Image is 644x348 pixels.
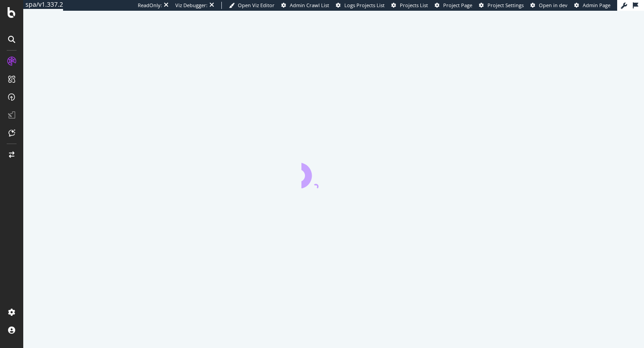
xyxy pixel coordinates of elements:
span: Project Page [443,2,472,8]
div: ReadOnly: [138,2,162,9]
a: Admin Page [574,2,610,9]
span: Logs Projects List [344,2,385,8]
span: Open in dev [539,2,568,8]
span: Admin Page [583,2,610,8]
a: Open Viz Editor [229,2,275,9]
a: Logs Projects List [336,2,385,9]
div: Viz Debugger: [175,2,208,9]
a: Project Page [435,2,472,9]
a: Project Settings [479,2,524,9]
span: Open Viz Editor [238,2,275,8]
span: Admin Crawl List [290,2,329,8]
a: Admin Crawl List [281,2,329,9]
div: animation [301,156,366,188]
a: Projects List [391,2,428,9]
span: Projects List [400,2,428,8]
a: Open in dev [530,2,568,9]
span: Project Settings [487,2,524,8]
